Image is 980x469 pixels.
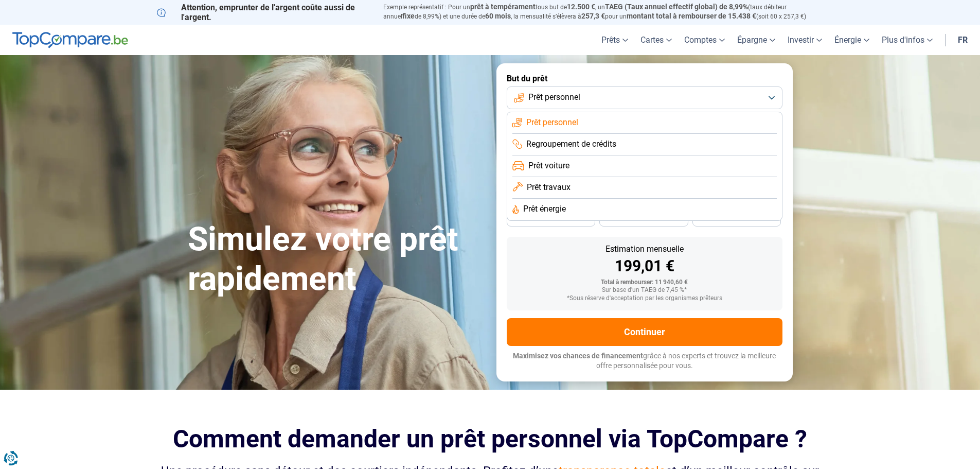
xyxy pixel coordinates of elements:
[12,32,128,48] img: TopCompare
[952,25,974,55] a: fr
[528,160,569,171] span: Prêt voiture
[383,3,824,21] p: Exemple représentatif : Pour un tous but de , un (taux débiteur annuel de 8,99%) et une durée de ...
[632,216,655,222] span: 30 mois
[402,12,415,20] span: fixe
[595,25,634,55] a: Prêts
[605,3,748,11] span: TAEG (Taux annuel effectif global) de 8,99%
[485,12,511,20] span: 60 mois
[515,258,774,274] div: 199,01 €
[627,12,756,20] span: montant total à rembourser de 15.438 €
[507,351,782,371] p: grâce à nos experts et trouvez la meilleure offre personnalisée pour vous.
[527,182,571,193] span: Prêt travaux
[876,25,939,55] a: Plus d'infos
[157,425,824,453] h2: Comment demander un prêt personnel via TopCompare ?
[526,138,616,150] span: Regroupement de crédits
[523,203,566,215] span: Prêt énergie
[528,92,580,103] span: Prêt personnel
[581,12,605,20] span: 257,3 €
[507,318,782,346] button: Continuer
[526,117,578,128] span: Prêt personnel
[725,216,748,222] span: 24 mois
[540,216,562,222] span: 36 mois
[731,25,781,55] a: Épargne
[470,3,536,11] span: prêt à tempérament
[634,25,678,55] a: Cartes
[567,3,595,11] span: 12.500 €
[515,287,774,294] div: Sur base d'un TAEG de 7,45 %*
[781,25,828,55] a: Investir
[515,245,774,253] div: Estimation mensuelle
[188,220,484,299] h1: Simulez votre prêt rapidement
[678,25,731,55] a: Comptes
[515,295,774,302] div: *Sous réserve d'acceptation par les organismes prêteurs
[157,3,371,22] p: Attention, emprunter de l'argent coûte aussi de l'argent.
[507,86,782,109] button: Prêt personnel
[507,74,782,83] label: But du prêt
[513,352,643,360] span: Maximisez vos chances de financement
[515,279,774,286] div: Total à rembourser: 11 940,60 €
[828,25,876,55] a: Énergie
